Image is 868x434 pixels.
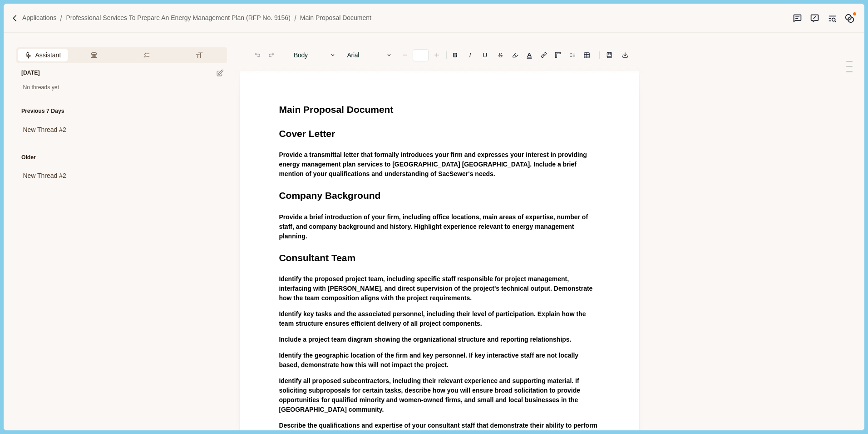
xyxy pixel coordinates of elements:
[279,310,587,327] span: Identify key tasks and the associated personnel, including their level of participation. Explain ...
[469,52,471,58] i: I
[35,50,61,60] span: Assistant
[478,49,492,61] button: U
[279,275,594,302] span: Identify the proposed project team, including specific staff responsible for project management, ...
[342,49,397,61] button: Arial
[279,336,571,343] span: Include a project team diagram showing the organizational structure and reporting relationships.
[265,49,278,61] button: Redo
[23,125,66,135] span: New Thread #2
[566,49,579,61] button: Line height
[279,213,590,240] span: Provide a brief introduction of your firm, including office locations, main areas of expertise, n...
[453,52,458,58] b: B
[291,14,300,22] img: Forward slash icon
[22,13,57,23] a: Applications
[538,49,550,61] button: Line height
[619,49,631,61] button: Export to docx
[483,52,487,58] u: U
[493,49,507,61] button: S
[56,14,66,22] img: Forward slash icon
[279,377,582,413] span: Identify all proposed subcontractors, including their relevant experience and supporting material...
[603,49,616,61] button: Line height
[464,49,476,61] button: I
[300,13,371,23] a: Main Proposal Document
[430,49,443,61] button: Increase font size
[66,13,290,23] a: Professional Services to Prepare an Energy Management Plan (RFP No. 9156)
[279,151,588,177] span: Provide a transmittal letter that formally introduces your firm and expresses your interest in pr...
[399,49,411,61] button: Decrease font size
[279,352,580,368] span: Identify the geographic location of the firm and key personnel. If key interactive staff are not ...
[23,171,66,181] span: New Thread #2
[251,49,264,61] button: Undo
[16,84,227,92] div: No threads yet
[16,63,39,84] div: [DATE]
[279,252,355,263] span: Consultant Team
[279,190,380,201] span: Company Background
[552,49,564,61] button: Adjust margins
[16,101,64,122] div: Previous 7 Days
[16,147,36,168] div: Older
[580,49,593,61] button: Line height
[279,104,393,115] span: Main Proposal Document
[289,49,341,61] button: Body
[279,128,335,139] span: Cover Letter
[448,49,462,61] button: B
[11,14,19,22] img: Forward slash icon
[498,52,503,58] s: S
